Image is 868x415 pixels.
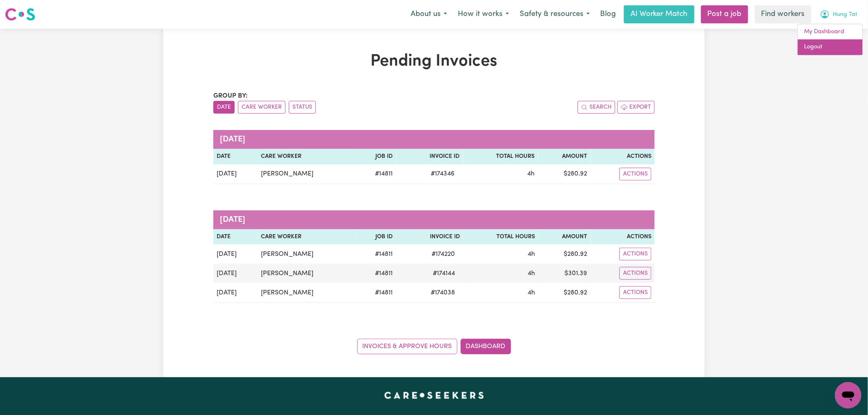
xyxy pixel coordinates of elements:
[426,288,460,298] span: # 174038
[356,229,396,245] th: Job ID
[258,229,356,245] th: Care Worker
[356,149,396,164] th: Job ID
[258,164,356,184] td: [PERSON_NAME]
[538,164,591,184] td: $ 280.92
[213,164,258,184] td: [DATE]
[833,10,858,19] span: Hung Tat
[213,52,655,71] h1: Pending Invoices
[258,149,356,164] th: Care Worker
[428,269,460,278] span: # 174144
[5,5,35,24] a: Careseekers logo
[405,6,452,23] button: About us
[617,101,655,114] button: Export
[538,283,591,303] td: $ 280.92
[213,244,258,264] td: [DATE]
[356,244,396,264] td: # 14811
[528,171,535,177] span: 4 hours
[356,164,396,184] td: # 14811
[538,244,591,264] td: $ 280.92
[619,286,651,299] button: Actions
[427,249,460,259] span: # 174220
[356,283,396,303] td: # 14811
[258,264,356,283] td: [PERSON_NAME]
[213,149,258,164] th: Date
[384,392,484,399] a: Careseekers home page
[538,149,591,164] th: Amount
[701,5,748,23] a: Post a job
[463,229,538,245] th: Total Hours
[514,6,595,23] button: Safety & resources
[591,229,655,245] th: Actions
[452,6,514,23] button: How it works
[396,229,463,245] th: Invoice ID
[213,130,655,149] caption: [DATE]
[463,149,538,164] th: Total Hours
[538,264,591,283] td: $ 301.39
[619,248,651,260] button: Actions
[461,339,511,354] a: Dashboard
[426,169,460,179] span: # 174346
[258,244,356,264] td: [PERSON_NAME]
[356,264,396,283] td: # 14811
[213,93,248,99] span: Group by:
[624,5,694,23] a: AI Worker Match
[213,101,235,114] button: sort invoices by date
[578,101,615,114] button: Search
[528,270,535,277] span: 4 hours
[591,149,655,164] th: Actions
[528,251,535,258] span: 4 hours
[213,283,258,303] td: [DATE]
[258,283,356,303] td: [PERSON_NAME]
[357,339,457,354] a: Invoices & Approve Hours
[835,382,861,408] iframe: Button to launch messaging window
[213,210,655,229] caption: [DATE]
[798,24,863,40] a: My Dashboard
[5,7,35,22] img: Careseekers logo
[538,229,591,245] th: Amount
[797,24,863,55] div: My Account
[798,39,863,55] a: Logout
[213,264,258,283] td: [DATE]
[289,101,316,114] button: sort invoices by paid status
[595,5,621,23] a: Blog
[619,267,651,280] button: Actions
[755,5,811,23] a: Find workers
[238,101,286,114] button: sort invoices by care worker
[213,229,258,245] th: Date
[396,149,463,164] th: Invoice ID
[528,290,535,296] span: 4 hours
[815,6,863,23] button: My Account
[619,168,651,180] button: Actions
